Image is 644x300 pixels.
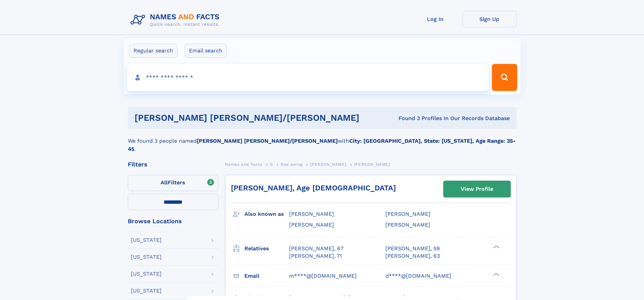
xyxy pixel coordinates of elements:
div: Browse Locations [128,218,218,224]
span: [PERSON_NAME] [289,222,334,228]
a: [PERSON_NAME] [310,160,346,168]
a: [PERSON_NAME], Age [DEMOGRAPHIC_DATA] [231,184,396,192]
div: ❯ [492,245,500,249]
img: Logo Names and Facts [128,11,225,29]
span: [PERSON_NAME] [289,211,334,217]
h1: [PERSON_NAME] [PERSON_NAME]/[PERSON_NAME] [135,114,379,122]
h3: Also known as [244,208,289,220]
a: Dye ewing [281,160,302,168]
a: Log In [408,11,462,27]
a: Sign Up [462,11,517,27]
a: [PERSON_NAME], 59 [385,245,440,252]
h3: Email [244,270,289,282]
a: Names and Facts [225,160,262,168]
span: [PERSON_NAME] [385,211,430,217]
b: City: [GEOGRAPHIC_DATA], State: [US_STATE], Age Range: 35-45 [128,138,516,152]
b: [PERSON_NAME] [PERSON_NAME]/[PERSON_NAME] [197,138,338,144]
div: We found 3 people named with . [128,129,517,153]
span: All [161,179,168,186]
div: Found 3 Profiles In Our Records Database [379,115,510,122]
label: Regular search [129,44,177,58]
a: [PERSON_NAME], 67 [289,245,343,252]
div: Filters [128,161,218,167]
div: View Profile [461,181,493,197]
span: Dye ewing [281,162,302,167]
input: search input [127,64,489,91]
div: [US_STATE] [131,237,162,243]
span: [PERSON_NAME] [385,222,430,228]
span: D [270,162,273,167]
div: [US_STATE] [131,288,162,294]
a: View Profile [444,181,510,197]
span: [PERSON_NAME] [354,162,390,167]
a: D [270,160,273,168]
span: [PERSON_NAME] [310,162,346,167]
div: [US_STATE] [131,254,162,260]
div: [US_STATE] [131,271,162,277]
button: Search Button [492,64,517,91]
a: [PERSON_NAME], 63 [385,252,440,260]
label: Email search [185,44,227,58]
a: [PERSON_NAME], 71 [289,252,342,260]
label: Filters [128,175,218,191]
div: ❯ [492,272,500,276]
h3: Relatives [244,243,289,254]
